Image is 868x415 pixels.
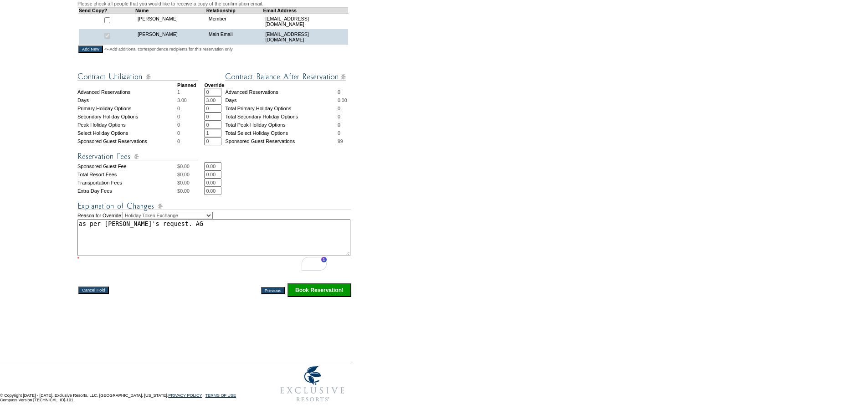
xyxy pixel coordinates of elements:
input: Cancel Hold [78,287,109,294]
td: Relationship [206,7,263,13]
td: [EMAIL_ADDRESS][DOMAIN_NAME] [263,13,348,29]
td: Secondary Holiday Options [77,113,177,121]
span: 0 [177,122,180,128]
td: Email Address [263,7,348,13]
strong: Override [204,82,224,88]
td: $ [177,179,204,187]
td: $ [177,162,204,170]
span: Please check all people that you would like to receive a copy of the confirmation email. [77,1,263,6]
td: Total Secondary Holiday Options [225,113,337,121]
a: PRIVACY POLICY [168,393,202,398]
span: 0 [338,89,340,95]
span: 0 [177,138,180,144]
span: 1 [177,89,180,95]
td: $ [177,187,204,195]
textarea: To enrich screen reader interactions, please activate Accessibility in Grammarly extension settings [77,219,350,256]
span: 0 [177,106,180,111]
img: Reservation Fees [77,151,198,162]
td: Sponsored Guest Fee [77,162,177,170]
td: Advanced Reservations [225,88,337,96]
td: Name [135,7,206,13]
img: Contract Utilization [77,71,198,82]
td: Primary Holiday Options [77,104,177,113]
strong: Planned [177,82,196,88]
span: 3.00 [177,97,187,103]
span: 0 [177,114,180,119]
span: 0.00 [338,97,347,103]
span: 0 [338,114,340,119]
td: Member [206,13,263,29]
td: Reason for Override: [77,212,352,261]
span: 0 [338,106,340,111]
td: Total Peak Holiday Options [225,121,337,129]
span: 0 [338,122,340,128]
td: Transportation Fees [77,179,177,187]
td: Main Email [206,29,263,45]
td: Total Select Holiday Options [225,129,337,137]
span: 0 [338,130,340,136]
input: Add New [78,46,103,53]
td: Sponsored Guest Reservations [77,137,177,145]
td: Days [225,96,337,104]
input: Click this button to finalize your reservation. [288,283,351,297]
a: TERMS OF USE [205,393,236,398]
td: [PERSON_NAME] [135,13,206,29]
img: Contract Balance After Reservation [225,71,346,82]
td: [EMAIL_ADDRESS][DOMAIN_NAME] [263,29,348,45]
td: Send Copy? [79,7,136,13]
img: Explanation of Changes [77,200,351,212]
td: Sponsored Guest Reservations [225,137,337,145]
td: [PERSON_NAME] [135,29,206,45]
input: Previous [261,287,285,294]
span: 0.00 [180,180,190,185]
span: 0.00 [180,172,190,177]
td: Total Primary Holiday Options [225,104,337,113]
span: 0.00 [180,188,190,194]
td: Select Holiday Options [77,129,177,137]
td: Total Resort Fees [77,170,177,179]
td: Days [77,96,177,104]
td: Extra Day Fees [77,187,177,195]
span: 99 [338,138,343,144]
td: Advanced Reservations [77,88,177,96]
span: <--Add additional correspondence recipients for this reservation only. [104,46,234,52]
span: 0.00 [180,164,190,169]
td: Peak Holiday Options [77,121,177,129]
img: Exclusive Resorts [272,361,353,407]
span: 0 [177,130,180,136]
td: $ [177,170,204,179]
